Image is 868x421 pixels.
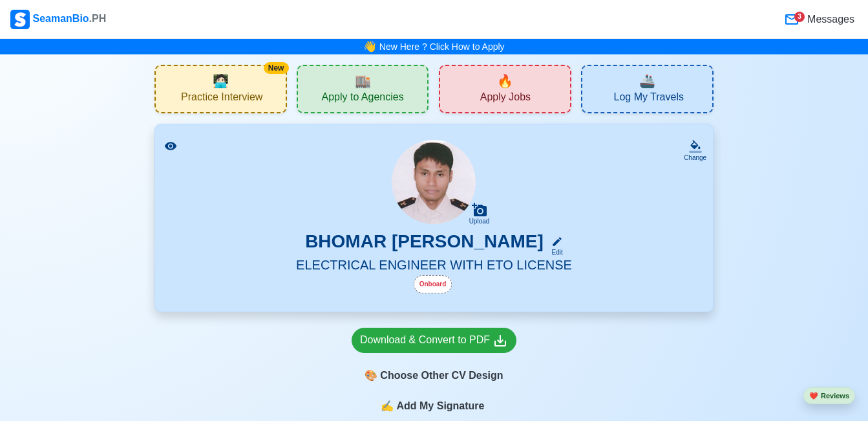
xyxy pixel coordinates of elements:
[684,153,706,163] div: Change
[181,91,262,107] span: Practice Interview
[379,41,505,52] a: New Here ? Click How to Apply
[497,71,513,91] span: new
[352,363,516,388] div: Choose Other CV Design
[10,10,106,29] div: SeamanBio
[352,328,516,353] a: Download & Convert to PDF
[639,71,655,91] span: travel
[394,398,487,414] span: Add My Signature
[360,332,508,348] div: Download & Convert to PDF
[480,91,531,107] span: Apply Jobs
[794,12,805,22] div: 3
[171,257,697,275] h5: ELECTRICAL ENGINEER WITH ETO LICENSE
[805,12,854,27] span: Messages
[809,392,818,400] span: heart
[365,368,377,383] span: paint
[89,13,107,24] span: .PH
[613,91,683,107] span: Log My Travels
[213,71,229,91] span: interview
[264,62,289,74] div: New
[469,218,490,225] div: Upload
[355,71,371,91] span: agencies
[305,231,544,257] h3: BHOMAR [PERSON_NAME]
[546,247,563,257] div: Edit
[381,398,394,414] span: sign
[414,275,452,293] div: Onboard
[360,36,379,56] span: bell
[803,387,855,405] button: heartReviews
[321,91,403,107] span: Apply to Agencies
[10,10,30,29] img: Logo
